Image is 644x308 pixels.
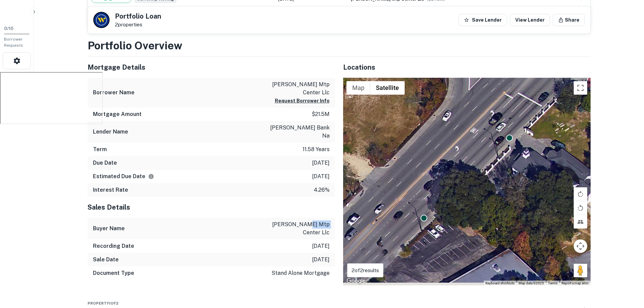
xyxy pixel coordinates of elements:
h6: Lender Name [93,128,128,136]
button: Share [553,14,585,26]
h6: Recording Date [93,242,134,250]
p: 11.58 years [303,145,330,153]
p: [PERSON_NAME] mtp center llc [269,220,330,237]
button: Tilt map [574,215,587,229]
h6: Term [93,145,107,153]
h6: Sale Date [93,256,119,264]
h6: Buyer Name [93,224,125,233]
h5: Sales Details [88,202,335,212]
h6: Interest Rate [93,186,128,194]
p: [DATE] [312,172,330,181]
button: Keyboard shortcuts [485,281,515,286]
p: [PERSON_NAME] mtp center llc [269,80,330,97]
img: Google [345,277,367,285]
span: Property 1 of 2 [88,301,118,305]
h6: Due Date [93,159,117,167]
button: Toggle fullscreen view [574,81,587,95]
button: Show street map [347,81,370,95]
p: 2 properties [115,22,161,28]
p: [DATE] [312,256,330,264]
h5: Mortgage Details [88,62,335,72]
span: Borrower Requests [4,37,23,48]
p: [DATE] [312,159,330,167]
h5: Portfolio Loan [115,13,161,20]
span: 0 / 10 [4,26,14,31]
p: $21.5m [312,110,330,118]
p: stand alone mortgage [271,269,330,277]
button: Rotate map counterclockwise [574,201,587,215]
a: Terms (opens in new tab) [548,281,557,285]
h6: Estimated Due Date [93,172,154,181]
p: 4.26% [314,186,330,194]
span: Map data ©2025 [519,281,544,285]
a: View Lender [510,14,550,26]
h6: Document Type [93,269,134,277]
p: [PERSON_NAME] bank na [269,124,330,140]
button: Rotate map clockwise [574,187,587,201]
p: 2 of 2 results [352,266,379,275]
iframe: Chat Widget [610,254,644,286]
a: Open this area in Google Maps (opens a new window) [345,277,367,285]
a: Report a map error [562,281,589,285]
button: Save Lender [458,14,507,26]
button: Map camera controls [574,239,587,253]
h6: Borrower Name [93,89,135,97]
button: Show satellite imagery [370,81,405,95]
p: [DATE] [312,242,330,250]
h3: Portfolio Overview [88,38,591,54]
button: Request Borrower Info [275,97,330,105]
h5: Locations [343,62,591,72]
svg: Estimate is based on a standard schedule for this type of loan. [148,173,154,180]
h6: Mortgage Amount [93,110,142,118]
button: Drag Pegman onto the map to open Street View [574,264,587,277]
